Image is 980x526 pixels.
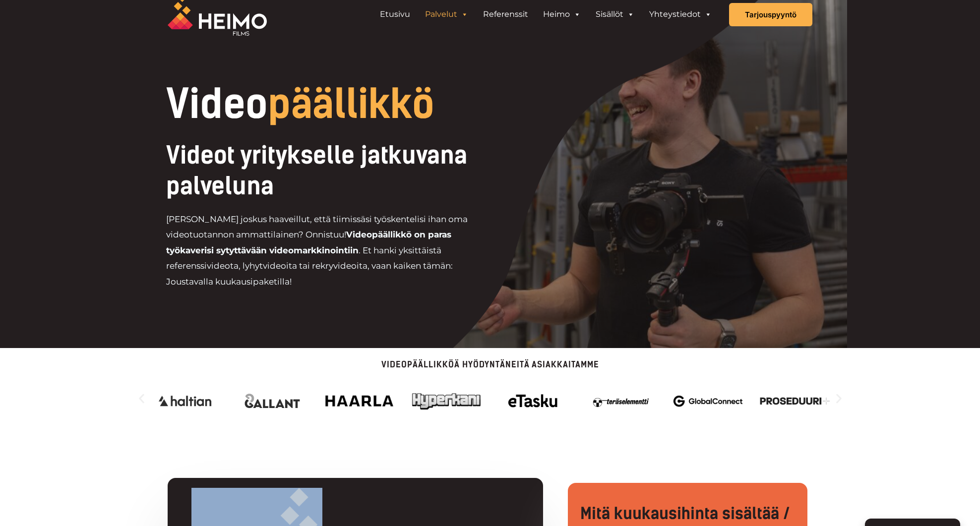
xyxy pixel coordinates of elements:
[324,384,394,418] img: Haarla on yksi Videopäällikkö-asiakkaista
[586,384,656,418] div: 2 / 14
[237,384,307,418] img: Gallant on yksi Videopäällikkö-asiakkaista
[412,384,482,418] div: 14 / 14
[166,230,451,255] strong: Videopäällikkö on paras työkaverisi sytyttävään videomarkkinointiin
[150,384,220,418] div: 11 / 14
[324,384,394,418] div: 13 / 14
[166,212,490,290] p: [PERSON_NAME] joskus haaveillut, että tiimissäsi työskentelisi ihan oma videotuotannon ammattilai...
[418,4,476,24] a: Palvelut
[237,384,307,418] div: 12 / 14
[135,379,845,418] div: Karuselli | Vieritys vaakasuunnassa: Vasen ja oikea nuoli
[372,4,418,24] a: Etusivu
[268,80,434,128] span: päällikkö
[673,384,743,418] div: 3 / 14
[166,141,467,200] span: Videot yritykselle jatkuvana palveluna
[729,3,812,26] a: Tarjouspyyntö
[166,84,557,124] h1: Video
[499,384,569,418] img: Videotuotantoa yritykselle jatkuvana palveluna hankkii mm. eTasku
[412,384,482,418] img: Hyperkani on yksi Videopäällikkö-asiakkaista
[476,4,536,24] a: Referenssit
[642,4,719,24] a: Yhteystiedot
[367,4,724,24] aside: Header Widget 1
[673,384,743,418] img: Videotuotantoa yritykselle jatkuvana palveluna hankkii mm. GlobalConnect
[150,384,220,418] img: Haltian on yksi Videopäällikkö-asiakkaista
[135,360,845,369] p: Videopäällikköä hyödyntäneitä asiakkaitamme
[536,4,588,24] a: Heimo
[588,4,642,24] a: Sisällöt
[499,384,569,418] div: 1 / 14
[586,384,656,418] img: Videotuotantoa yritykselle jatkuvana palveluna hankkii mm. Teräselementti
